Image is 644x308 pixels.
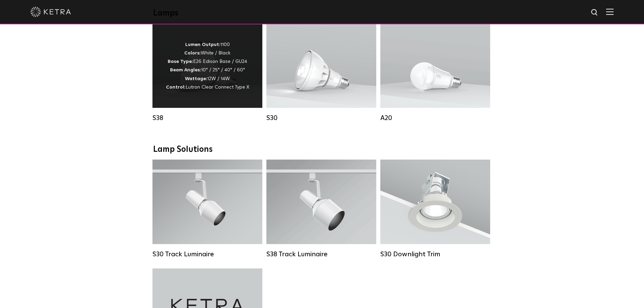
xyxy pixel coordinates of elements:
[152,23,262,122] a: S38 Lumen Output:1100Colors:White / BlackBase Type:E26 Edison Base / GU24Beam Angles:10° / 25° / ...
[153,145,491,155] div: Lamp Solutions
[168,59,193,64] strong: Base Type:
[152,160,262,258] a: S30 Track Luminaire Lumen Output:1100Colors:White / BlackBeam Angles:15° / 25° / 40° / 60° / 90°W...
[170,68,201,72] strong: Beam Angles:
[606,8,614,15] img: Hamburger%20Nav.svg
[266,23,376,122] a: S30 Lumen Output:1100Colors:White / BlackBase Type:E26 Edison Base / GU24Beam Angles:15° / 25° / ...
[184,51,201,55] strong: Colors:
[166,85,186,90] strong: Control:
[591,8,599,17] img: search icon
[185,42,220,47] strong: Lumen Output:
[185,76,207,81] strong: Wattage:
[30,7,71,17] img: ketra-logo-2019-white
[186,85,249,90] span: Lutron Clear Connect Type X
[266,250,376,258] div: S38 Track Luminaire
[380,23,490,122] a: A20 Lumen Output:600 / 800Colors:White / BlackBase Type:E26 Edison Base / GU24Beam Angles:Omni-Di...
[380,250,490,258] div: S30 Downlight Trim
[266,114,376,122] div: S30
[152,114,262,122] div: S38
[380,114,490,122] div: A20
[166,41,249,92] p: 1100 White / Black E26 Edison Base / GU24 10° / 25° / 40° / 60° 12W / 14W
[152,250,262,258] div: S30 Track Luminaire
[380,160,490,258] a: S30 Downlight Trim S30 Downlight Trim
[266,160,376,258] a: S38 Track Luminaire Lumen Output:1100Colors:White / BlackBeam Angles:10° / 25° / 40° / 60°Wattage...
